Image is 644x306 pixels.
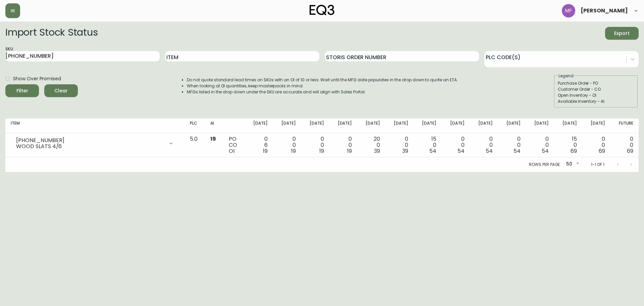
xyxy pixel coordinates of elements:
div: [PHONE_NUMBER]WOOD SLATS 4/6 [11,136,179,151]
th: AI [205,119,223,133]
div: 0 0 [447,136,465,154]
div: Customer Order - CO [558,86,634,92]
div: 0 0 [391,136,408,154]
img: 5fd4d8da6c6af95d0810e1fe9eb9239f [562,4,575,17]
span: [PERSON_NAME] [581,8,628,13]
th: PLC [184,119,205,133]
div: 0 0 [278,136,296,154]
div: WOOD SLATS 4/6 [16,143,164,149]
img: logo [310,5,334,15]
span: 54 [429,147,436,155]
span: 54 [542,147,549,155]
div: 15 0 [559,136,577,154]
span: 39 [374,147,380,155]
div: Open Inventory - OI [558,92,634,98]
span: 19 [263,147,268,155]
th: [DATE] [582,119,610,133]
div: 20 0 [363,136,380,154]
th: [DATE] [442,119,470,133]
span: Clear [50,87,72,95]
span: Show Over Promised [13,75,61,82]
div: PO CO [229,136,239,154]
div: 0 0 [531,136,549,154]
li: Do not quote standard lead times on SKUs with an OI of 10 or less. Wait until the MFG date popula... [187,77,458,83]
div: 0 0 [334,136,352,154]
div: [PHONE_NUMBER] [16,137,164,143]
th: [DATE] [329,119,357,133]
th: [DATE] [273,119,301,133]
span: OI [229,147,234,155]
p: 1-1 of 1 [591,162,604,168]
th: [DATE] [498,119,526,133]
div: 50 [563,159,580,170]
th: [DATE] [554,119,582,133]
button: Export [605,27,639,40]
legend: Legend [558,73,574,79]
div: 15 0 [419,136,436,154]
span: 54 [458,147,465,155]
span: 69 [599,147,605,155]
th: Item [5,119,184,133]
span: 19 [291,147,296,155]
div: Purchase Order - PO [558,80,634,86]
h2: Import Stock Status [5,27,98,40]
div: 0 0 [475,136,493,154]
span: 54 [486,147,493,155]
td: 5.0 [184,133,205,157]
div: 0 0 [307,136,324,154]
div: Available Inventory - AI [558,98,634,104]
span: 19 [319,147,324,155]
li: When looking at OI quantities, keep masterpacks in mind. [187,83,458,89]
th: Future [610,119,639,133]
span: 69 [571,147,577,155]
div: 0 6 [250,136,268,154]
li: MFGs listed in the drop down under the SKU are accurate and will align with Sales Portal. [187,89,458,95]
span: 69 [627,147,633,155]
th: [DATE] [245,119,273,133]
span: 39 [402,147,408,155]
th: [DATE] [301,119,329,133]
button: Filter [5,84,39,97]
span: 19 [210,135,216,143]
th: [DATE] [414,119,442,133]
th: [DATE] [526,119,554,133]
th: [DATE] [470,119,498,133]
button: Clear [44,84,78,97]
div: 0 0 [503,136,521,154]
p: Rows per page: [529,162,561,168]
span: 19 [347,147,352,155]
th: [DATE] [385,119,414,133]
span: 54 [514,147,521,155]
div: 0 0 [616,136,633,154]
div: 0 0 [588,136,605,154]
th: [DATE] [357,119,385,133]
span: Export [610,29,633,38]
